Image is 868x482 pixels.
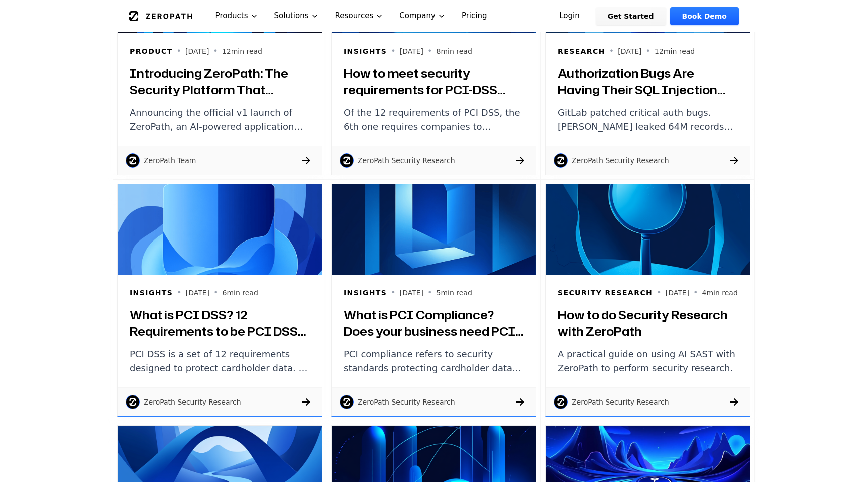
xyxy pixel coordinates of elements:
p: ZeroPath Security Research [572,397,669,407]
h3: Authorization Bugs Are Having Their SQL Injection Moment [558,65,738,98]
h6: Insights [130,288,173,298]
p: PCI compliance refers to security standards protecting cardholder data during transactions. It in... [344,347,524,375]
p: ZeroPath Security Research [358,397,455,407]
a: What is PCI DSS? 12 Requirements to be PCI DSS CompliantInsights•[DATE]•6min readWhat is PCI DSS?... [113,180,327,421]
span: • [391,45,395,57]
p: PCI DSS is a set of 12 requirements designed to protect cardholder data. It covers security, netw... [130,347,310,375]
h3: How to do Security Research with ZeroPath [558,307,738,339]
p: 12 min read [655,46,695,56]
span: • [427,45,432,57]
p: 4 min read [702,288,737,298]
p: [DATE] [400,46,423,56]
img: ZeroPath Security Research [340,153,354,168]
h6: Security Research [558,288,653,298]
img: ZeroPath Security Research [340,395,354,409]
h3: What is PCI Compliance? Does your business need PCI Compliance? [344,307,524,339]
h6: Product [130,46,173,56]
p: ZeroPath Team [144,155,196,166]
p: [DATE] [666,288,689,298]
p: [DATE] [186,288,209,298]
a: Login [547,7,592,25]
h6: Insights [344,46,387,56]
img: ZeroPath Security Research [554,153,568,168]
p: ZeroPath Security Research [572,155,669,166]
img: What is PCI DSS? 12 Requirements to be PCI DSS Compliant [118,184,322,275]
span: • [609,45,614,57]
p: GitLab patched critical auth bugs. [PERSON_NAME] leaked 64M records through a basic IDOR. Authori... [558,106,738,134]
span: • [693,287,698,299]
a: Get Started [596,7,666,25]
a: How to do Security Research with ZeroPathSecurity Research•[DATE]•4min readHow to do Security Res... [541,180,755,421]
h6: Insights [344,288,387,298]
h6: Research [558,46,605,56]
p: 5 min read [437,288,472,298]
p: Of the 12 requirements of PCI DSS, the 6th one requires companies to maintain application securit... [344,106,524,134]
p: 8 min read [437,46,472,56]
span: • [213,287,218,299]
p: [DATE] [400,288,423,298]
a: What is PCI Compliance? Does your business need PCI Compliance?Insights•[DATE]•5min readWhat is P... [327,180,541,421]
p: A practical guide on using AI SAST with ZeroPath to perform security research. [558,347,738,375]
span: • [213,45,218,57]
p: 6 min read [223,288,258,298]
span: • [657,287,661,299]
span: • [646,45,650,57]
p: [DATE] [618,46,641,56]
span: • [391,287,395,299]
img: ZeroPath Security Research [126,395,140,409]
img: ZeroPath Team [126,153,140,168]
a: Book Demo [670,7,739,25]
h3: What is PCI DSS? 12 Requirements to be PCI DSS Compliant [130,307,310,339]
p: ZeroPath Security Research [358,155,455,166]
span: • [427,287,432,299]
img: What is PCI Compliance? Does your business need PCI Compliance? [332,184,536,275]
h3: How to meet security requirements for PCI-DSS compliance? [344,65,524,98]
span: • [177,287,181,299]
p: 12 min read [222,46,262,56]
p: [DATE] [185,46,209,56]
span: • [177,45,181,57]
img: How to do Security Research with ZeroPath [546,184,750,275]
p: Announcing the official v1 launch of ZeroPath, an AI-powered application security platform truste... [130,106,310,134]
p: ZeroPath Security Research [144,397,241,407]
img: ZeroPath Security Research [554,395,568,409]
h3: Introducing ZeroPath: The Security Platform That Actually Understands Your Code [130,65,310,98]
